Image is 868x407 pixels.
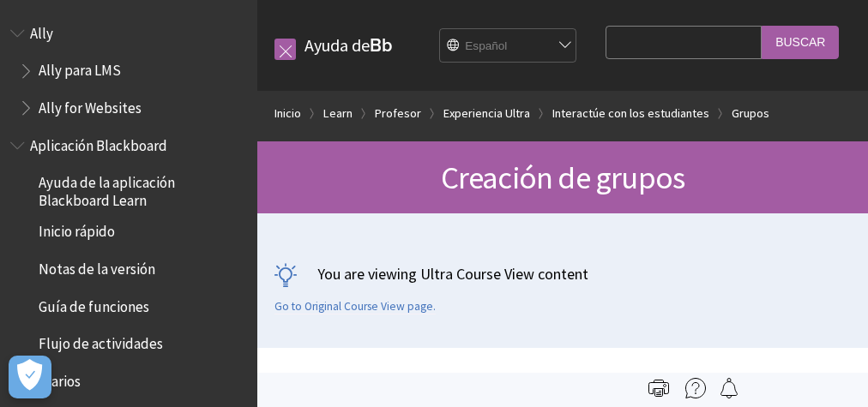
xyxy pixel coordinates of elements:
[39,57,121,80] span: Ally para LMS
[648,378,669,398] img: Print
[39,169,245,209] span: Ayuda de la aplicación Blackboard Learn
[30,19,53,42] span: Ally
[441,158,685,197] span: Creación de grupos
[274,263,851,284] p: You are viewing Ultra Course View content
[39,254,155,278] span: Notas de la versión
[323,103,353,124] a: Learn
[370,34,393,57] strong: Bb
[274,299,436,314] a: Go to Original Course View page.
[440,29,577,63] select: Site Language Selector
[719,378,739,398] img: Follow this page
[274,103,301,124] a: Inicio
[685,378,706,398] img: More help
[30,131,167,154] span: Aplicación Blackboard
[39,93,142,117] span: Ally for Websites
[9,356,51,398] button: Open Preferences
[762,26,839,59] input: Buscar
[375,103,421,124] a: Profesor
[39,330,163,353] span: Flujo de actividades
[304,34,393,56] a: Ayuda deBb
[39,367,81,390] span: Diarios
[552,103,709,124] a: Interactúe con los estudiantes
[39,218,115,241] span: Inicio rápido
[732,103,769,124] a: Grupos
[443,103,530,124] a: Experiencia Ultra
[10,19,247,123] nav: Book outline for Anthology Ally Help
[39,292,149,315] span: Guía de funciones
